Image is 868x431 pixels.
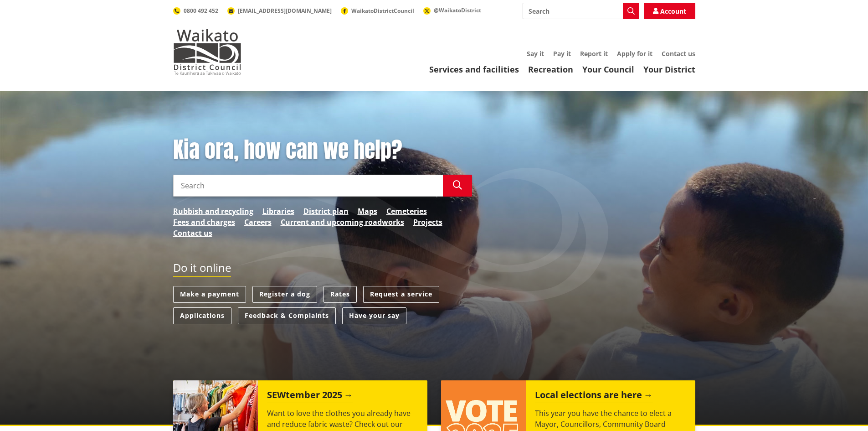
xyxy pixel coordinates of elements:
[303,206,349,217] a: District plan
[173,286,246,303] a: Make a payment
[173,228,212,239] a: Contact us
[173,261,231,277] h2: Do it online
[173,137,472,163] h1: Kia ora, how can we help?
[363,286,439,303] a: Request a service
[413,217,442,228] a: Projects
[341,7,414,15] a: WaikatoDistrictCouncil
[173,307,231,324] a: Applications
[580,49,608,58] a: Report it
[528,64,573,75] a: Recreation
[523,3,639,19] input: Search input
[252,286,317,303] a: Register a dog
[173,217,235,228] a: Fees and charges
[238,307,336,324] a: Feedback & Complaints
[662,49,695,58] a: Contact us
[527,49,544,58] a: Say it
[434,6,481,14] span: @WaikatoDistrict
[173,7,218,15] a: 0800 492 452
[644,3,695,19] a: Account
[244,217,272,228] a: Careers
[342,307,406,324] a: Have your say
[173,206,253,217] a: Rubbish and recycling
[617,49,652,58] a: Apply for it
[643,64,695,75] a: Your District
[423,6,481,14] a: @WaikatoDistrict
[262,206,294,217] a: Libraries
[535,389,653,403] h2: Local elections are here
[324,286,357,303] a: Rates
[386,206,427,217] a: Cemeteries
[267,389,353,403] h2: SEWtember 2025
[184,7,218,15] span: 0800 492 452
[351,7,414,15] span: WaikatoDistrictCouncil
[281,217,404,228] a: Current and upcoming roadworks
[227,7,332,15] a: [EMAIL_ADDRESS][DOMAIN_NAME]
[429,64,519,75] a: Services and facilities
[173,29,241,75] img: Waikato District Council - Te Kaunihera aa Takiwaa o Waikato
[238,7,332,15] span: [EMAIL_ADDRESS][DOMAIN_NAME]
[582,64,634,75] a: Your Council
[173,175,443,197] input: Search input
[358,206,377,217] a: Maps
[553,49,571,58] a: Pay it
